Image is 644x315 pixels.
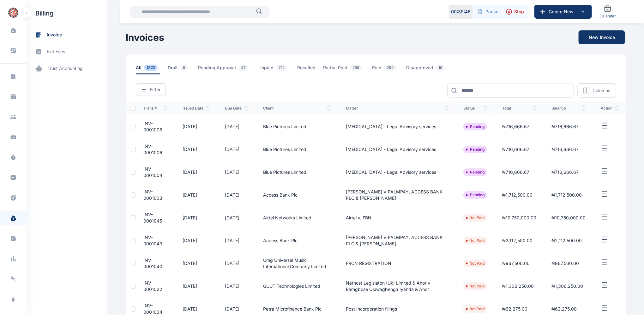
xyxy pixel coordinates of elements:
[601,106,619,111] span: action
[338,161,456,184] td: [MEDICAL_DATA] - Legal Advisory services
[217,229,256,252] td: [DATE]
[276,65,287,71] span: 712
[473,5,502,19] button: Pause
[466,306,485,312] li: Not Paid
[136,65,160,74] span: All
[256,138,338,161] td: Blue Pictures Limited
[577,83,616,98] button: Columns
[466,147,485,152] li: Pending
[256,229,338,252] td: Access Bank Plc
[198,65,258,74] a: Pending Approval47
[217,161,256,184] td: [DATE]
[143,121,162,132] span: INV-0001008
[27,60,107,77] a: trust accounting
[502,147,529,152] span: ₦716,666.67
[126,32,164,43] h1: Invoices
[466,284,485,289] li: Not Paid
[502,238,533,243] span: ₦2,112,500.00
[551,124,579,129] span: ₦716,666.67
[534,5,592,19] button: Create New
[323,65,372,74] a: Partial Paid256
[338,184,456,206] td: [PERSON_NAME] V PALMPAY, ACCESS BANK PLC & [PERSON_NAME]
[180,65,188,71] span: 9
[238,65,248,71] span: 47
[217,184,256,206] td: [DATE]
[338,252,456,275] td: FRCN REGISTRATION
[384,65,396,71] span: 282
[143,212,162,224] a: INV-0001045
[256,275,338,298] td: GUUT Technologies Limited
[143,166,162,178] a: INV-0001004
[144,65,158,71] span: 1322
[47,65,83,72] span: trust accounting
[338,275,456,298] td: Nethost Legislaton (Uk) Limited & Anor v Bamgbose Oluwagbenga Iyanda & Anor
[466,192,485,198] li: Pending
[47,48,65,55] span: flat fees
[175,138,217,161] td: [DATE]
[183,106,210,111] span: issued date
[217,275,256,298] td: [DATE]
[256,184,338,206] td: Access Bank Plc
[175,275,217,298] td: [DATE]
[502,5,528,19] button: Stop
[551,261,579,266] span: ₦967,500.00
[258,65,297,74] a: Unpaid712
[502,106,536,111] span: total
[502,124,529,129] span: ₦716,666.67
[217,138,256,161] td: [DATE]
[198,65,251,74] span: Pending Approval
[597,2,618,21] a: Calendar
[502,261,530,266] span: ₦967,500.00
[551,106,586,111] span: balance
[323,65,364,74] span: Partial Paid
[256,115,338,138] td: Blue Pictures Limited
[338,138,456,161] td: [MEDICAL_DATA] - Legal Advisory services
[466,124,485,129] li: Pending
[27,27,107,43] a: invoice
[346,106,448,111] span: Matter
[579,30,625,44] button: New Invoice
[258,65,290,74] span: Unpaid
[551,283,583,289] span: ₦1,306,250.00
[175,229,217,252] td: [DATE]
[143,280,162,292] a: INV-0001022
[551,192,582,198] span: ₦1,712,500.00
[217,206,256,229] td: [DATE]
[372,65,406,74] a: Paid282
[593,87,610,94] p: Columns
[466,261,485,266] li: Not Paid
[551,215,586,220] span: ₦10,750,000.00
[143,143,162,155] a: INV-0001006
[256,206,338,229] td: Airtel Networks Limited
[263,106,330,111] span: client
[143,189,162,201] a: INV-0001003
[502,169,529,175] span: ₦716,666.67
[175,206,217,229] td: [DATE]
[175,161,217,184] td: [DATE]
[143,235,162,246] a: INV-0001043
[551,169,579,175] span: ₦716,666.67
[136,65,168,74] a: All1322
[143,257,162,269] a: INV-0001040
[256,252,338,275] td: Umg Universal Music International Company Limited
[150,86,160,93] span: Filter
[466,170,485,175] li: Pending
[502,215,536,220] span: ₦10,750,000.00
[502,283,534,289] span: ₦1,306,250.00
[338,206,456,229] td: Airtel v. FBN
[175,184,217,206] td: [DATE]
[217,252,256,275] td: [DATE]
[485,9,498,15] span: Pause
[338,229,456,252] td: [PERSON_NAME] V PALMPAY, ACCESS BANK PLC & [PERSON_NAME]
[551,147,579,152] span: ₦716,666.67
[225,106,248,111] span: Due Date
[168,65,190,74] span: Draft
[502,306,527,312] span: ₦62,275.00
[551,238,582,243] span: ₦2,112,500.00
[27,43,107,60] a: flat fees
